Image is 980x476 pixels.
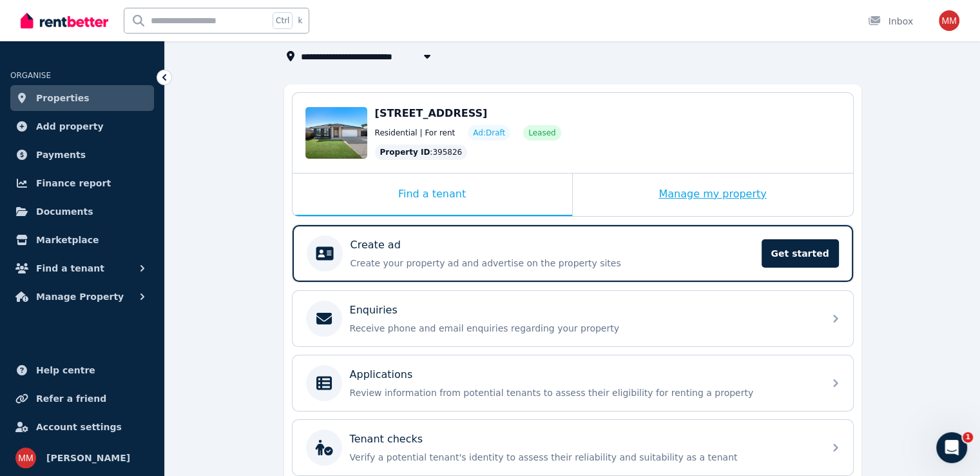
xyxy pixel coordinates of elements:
[10,114,154,139] a: Add property
[36,391,106,406] span: Refer a friend
[350,431,423,447] p: Tenant checks
[10,142,154,168] a: Payments
[36,419,122,435] span: Account settings
[36,119,104,134] span: Add property
[10,71,51,80] span: ORGANISE
[375,107,488,119] span: [STREET_ADDRESS]
[10,386,154,412] a: Refer a friend
[293,225,853,282] a: Create adCreate your property ad and advertise on the property sitesGet started
[10,255,154,281] button: Find a tenant
[10,199,154,224] a: Documents
[350,322,816,335] p: Receive phone and email enquiries regarding your property
[293,420,853,475] a: Tenant checksVerify a potential tenant's identity to assess their reliability and suitability as ...
[298,15,302,26] span: k
[293,174,572,216] div: Find a tenant
[936,432,967,463] iframe: Intercom live chat
[273,12,293,29] span: Ctrl
[293,355,853,411] a: ApplicationsReview information from potential tenants to assess their eligibility for renting a p...
[36,362,95,378] span: Help centre
[350,302,398,318] p: Enquiries
[10,170,154,196] a: Finance report
[350,367,413,382] p: Applications
[375,144,468,160] div: : 395826
[350,451,816,464] p: Verify a potential tenant's identity to assess their reliability and suitability as a tenant
[350,386,816,399] p: Review information from potential tenants to assess their eligibility for renting a property
[528,128,555,138] span: Leased
[963,432,973,442] span: 1
[351,257,754,270] p: Create your property ad and advertise on the property sites
[10,85,154,111] a: Properties
[36,289,124,304] span: Manage Property
[15,448,36,468] img: Matthew Moussa
[36,232,99,248] span: Marketplace
[380,147,430,157] span: Property ID
[10,414,154,440] a: Account settings
[939,10,959,31] img: Matthew Moussa
[473,128,505,138] span: Ad: Draft
[36,147,86,163] span: Payments
[293,291,853,346] a: EnquiriesReceive phone and email enquiries regarding your property
[36,261,104,276] span: Find a tenant
[573,174,853,216] div: Manage my property
[10,357,154,383] a: Help centre
[868,15,913,28] div: Inbox
[36,90,90,106] span: Properties
[375,128,456,138] span: Residential | For rent
[46,450,130,466] span: [PERSON_NAME]
[36,175,111,191] span: Finance report
[762,239,839,268] span: Get started
[351,237,401,253] p: Create ad
[21,11,108,30] img: RentBetter
[36,204,93,219] span: Documents
[10,227,154,253] a: Marketplace
[10,284,154,310] button: Manage Property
